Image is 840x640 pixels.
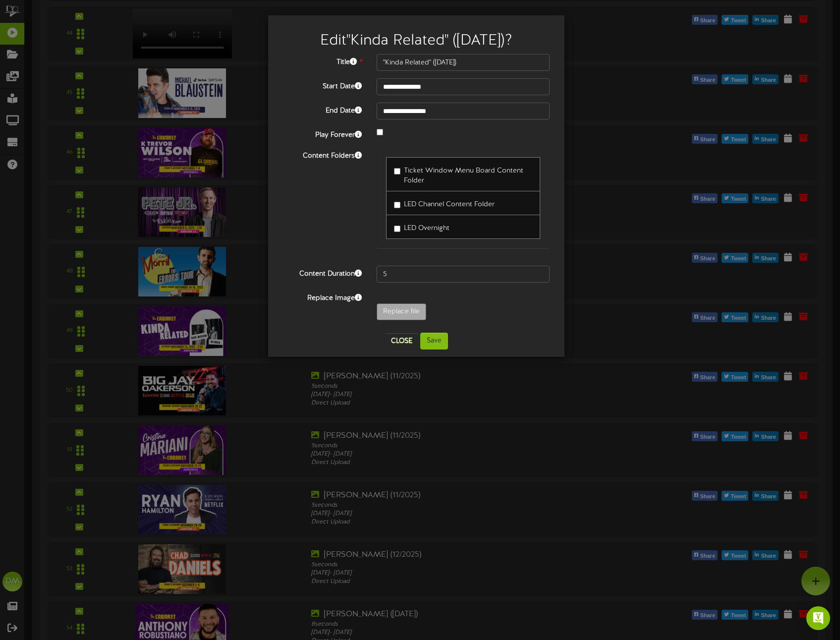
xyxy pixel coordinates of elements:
label: Start Date [276,78,369,92]
button: Close [385,333,418,349]
label: Content Duration [276,266,369,279]
span: Ticket Window Menu Board Content Folder [404,167,523,184]
input: 15 [377,266,550,283]
input: LED Overnight [394,226,400,232]
input: Title [377,54,550,71]
input: LED Channel Content Folder [394,202,400,208]
label: End Date [276,103,369,116]
label: Content Folders [276,148,369,161]
button: Save [420,333,448,349]
label: Play Forever [276,127,369,140]
label: Replace Image [276,290,369,303]
div: Open Intercom Messenger [806,606,830,630]
label: Title [276,54,369,67]
h2: Edit "Kinda Related" ([DATE]) ? [283,33,550,49]
input: Ticket Window Menu Board Content Folder [394,168,400,175]
span: LED Channel Content Folder [404,201,495,208]
span: LED Overnight [404,225,449,232]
